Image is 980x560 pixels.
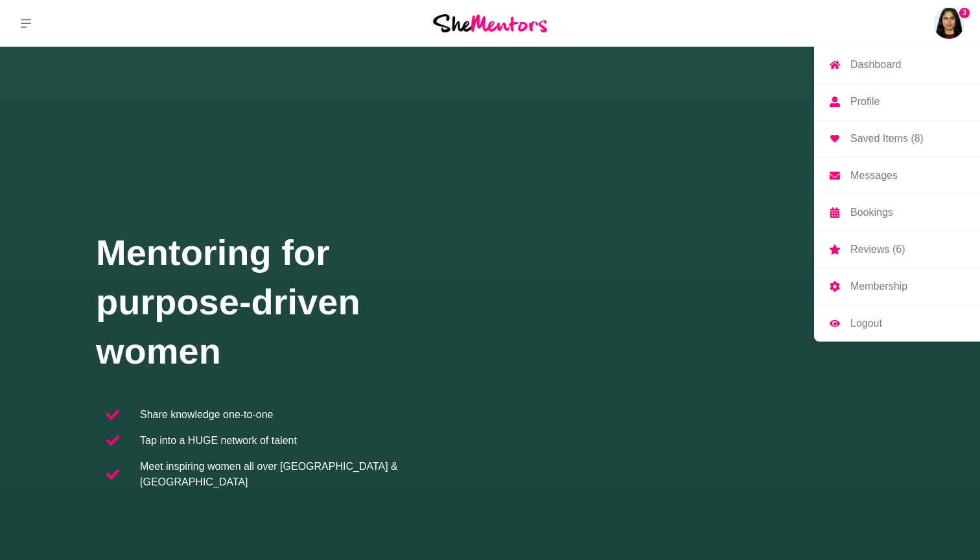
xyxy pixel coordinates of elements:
[814,121,980,157] a: Saved Items (8)
[850,97,880,107] p: Profile
[933,8,964,39] a: Danu Gurusinghe3DashboardProfileSaved Items (8)MessagesBookingsReviews (6)MembershipLogout
[850,244,905,255] p: Reviews (6)
[850,60,901,70] p: Dashboard
[850,134,924,144] p: Saved Items (8)
[814,157,980,194] a: Messages
[140,459,480,490] p: Meet inspiring women all over [GEOGRAPHIC_DATA] & [GEOGRAPHIC_DATA]
[850,170,898,181] p: Messages
[96,228,490,376] h1: Mentoring for purpose-driven women
[850,318,882,329] p: Logout
[433,14,547,32] img: She Mentors Logo
[850,281,907,292] p: Membership
[850,207,893,218] p: Bookings
[933,8,964,39] img: Danu Gurusinghe
[140,407,273,423] p: Share knowledge one-to-one
[814,84,980,120] a: Profile
[959,8,970,18] span: 3
[140,433,297,449] p: Tap into a HUGE network of talent
[814,47,980,83] a: Dashboard
[814,194,980,231] a: Bookings
[814,231,980,268] a: Reviews (6)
